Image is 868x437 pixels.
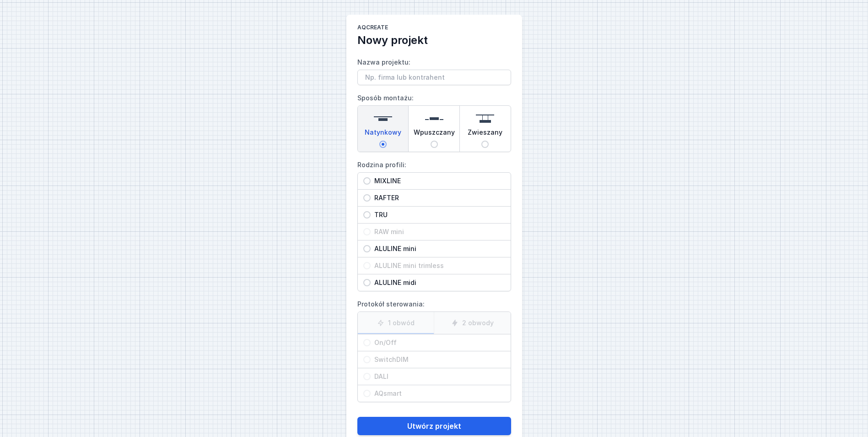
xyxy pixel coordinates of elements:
[414,128,455,141] span: Wpuszczany
[357,24,511,33] h1: AQcreate
[363,245,371,252] input: ALULINE mini
[357,417,511,435] button: Utwórz projekt
[468,128,502,141] span: Zwieszany
[425,109,443,128] img: recessed.svg
[357,70,511,85] input: Nazwa projektu:
[357,158,511,291] label: Rodzina profili:
[357,297,511,402] label: Protokół sterowania:
[371,278,505,287] span: ALULINE midi
[357,55,511,85] label: Nazwa projektu:
[431,141,438,148] input: Wpuszczany
[371,176,505,186] span: MIXLINE
[365,128,401,141] span: Natynkowy
[371,244,505,253] span: ALULINE mini
[481,141,489,148] input: Zwieszany
[371,210,505,219] span: TRU
[363,177,371,185] input: MIXLINE
[371,193,505,202] span: RAFTER
[476,109,494,128] img: suspended.svg
[363,279,371,286] input: ALULINE midi
[374,109,392,128] img: surface.svg
[363,211,371,218] input: TRU
[357,91,511,152] label: Sposób montażu:
[363,194,371,202] input: RAFTER
[357,33,511,48] h2: Nowy projekt
[379,141,387,148] input: Natynkowy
